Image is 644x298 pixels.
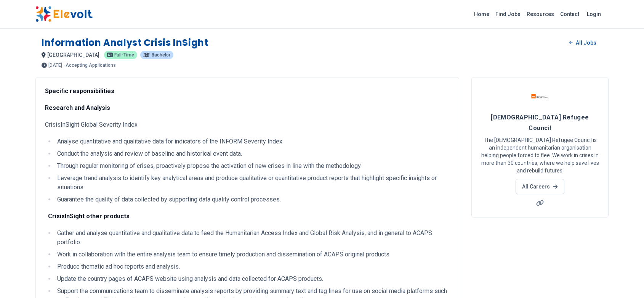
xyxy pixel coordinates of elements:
li: Produce thematic ad hoc reports and analysis. [55,262,450,271]
a: Login [582,6,606,22]
a: Resources [524,8,557,20]
span: Bachelor [152,53,170,57]
li: Gather and analyse quantitative and qualitative data to feed the Humanitarian Access Index and Gl... [55,229,450,247]
strong: CrisisInSight other products [48,213,130,220]
h1: Information Analyst Crisis InSight [42,37,208,49]
a: All Jobs [563,37,602,48]
li: Guarantee the quality of data collected by supporting data quality control processes. [55,195,450,204]
img: Norwegian Refugee Council [530,87,549,106]
li: Conduct the analysis and review of baseline and historical event data. [55,149,450,158]
strong: Specific responsibilities [45,87,114,95]
li: Through regular monitoring of crises, proactively propose the activation of new crises in line wi... [55,161,450,171]
a: All Careers [516,179,564,194]
span: [DEMOGRAPHIC_DATA] Refugee Council [491,114,589,132]
a: Contact [557,8,582,20]
strong: Research and Analysis [45,104,110,111]
span: Full-time [114,53,134,57]
p: The [DEMOGRAPHIC_DATA] Refugee Council is an independent humanitarian organisation helping people... [481,136,599,174]
li: Work in collaboration with the entire analysis team to ensure timely production and dissemination... [55,250,450,259]
li: Leverage trend analysis to identify key analytical areas and produce qualitative or quantitative ... [55,174,450,192]
a: Home [471,8,492,20]
p: - Accepting Applications [64,63,116,68]
span: [DATE] [48,63,62,68]
li: Update the country pages of ACAPS website using analysis and data collected for ACAPS products. [55,274,450,284]
img: Elevolt [35,6,93,22]
p: CrisisInSight Global Severity Index [45,120,450,129]
span: [GEOGRAPHIC_DATA] [47,52,99,58]
a: Find Jobs [492,8,524,20]
li: Analyse quantitative and qualitative data for indicators of the INFORM Severity Index. [55,137,450,146]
